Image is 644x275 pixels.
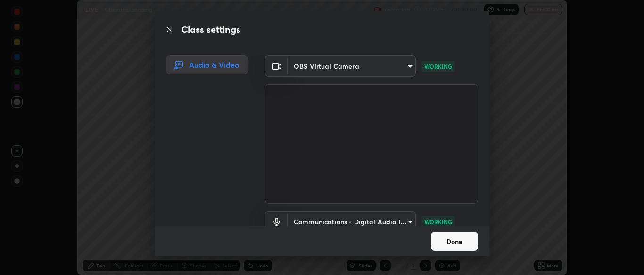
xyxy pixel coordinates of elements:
[424,218,452,226] p: WORKING
[288,211,416,232] div: OBS Virtual Camera
[181,23,240,37] h2: Class settings
[166,55,248,74] div: Audio & Video
[431,232,478,251] button: Done
[424,62,452,71] p: WORKING
[288,55,416,77] div: OBS Virtual Camera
